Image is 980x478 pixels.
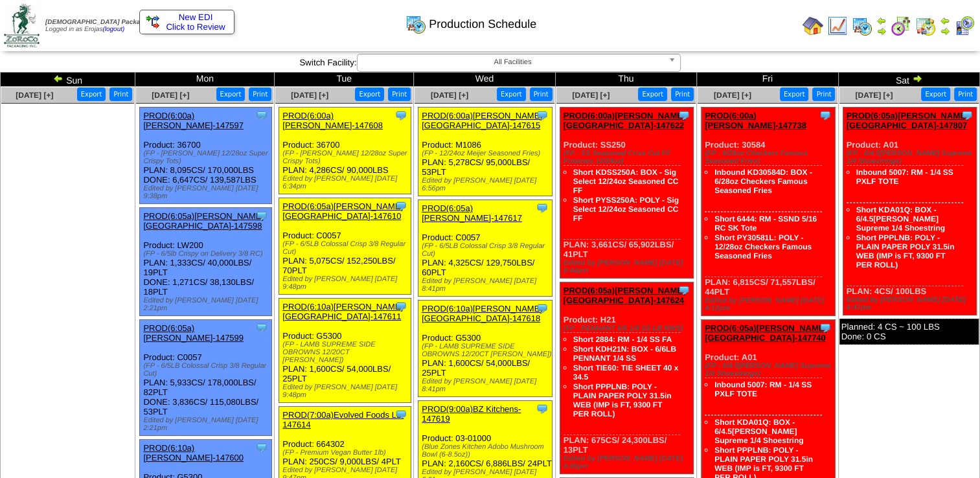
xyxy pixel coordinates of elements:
[856,168,953,186] a: Inbound 5007: RM - 1/4 SS PXLF TOTE
[279,198,411,295] div: Product: C0057 PLAN: 5,075CS / 152,250LBS / 70PLT
[915,16,936,36] img: calendarinout.gif
[564,324,694,332] div: (FP - PENNANT 6/6 1/4 SS LB NWS)
[678,284,690,297] img: Tooltip
[282,449,410,457] div: (FP - Premium Vegan Butter 1lb)
[803,16,823,36] img: home.gif
[852,16,872,36] img: calendarprod.gif
[45,19,154,26] span: [DEMOGRAPHIC_DATA] Packaging
[714,233,812,260] a: Short PY30581L: POLY - 12/28oz Checkers Famous Seasoned Fries
[678,109,690,122] img: Tooltip
[564,455,694,470] div: Edited by [PERSON_NAME] [DATE] 8:45pm
[422,111,542,130] a: PROD(6:00a)[PERSON_NAME][GEOGRAPHIC_DATA]-147615
[705,362,835,378] div: (FP - 6/4.5[PERSON_NAME] Supreme 1/4 Shoestrings)
[275,73,414,87] td: Tue
[940,16,950,26] img: arrowleft.gif
[714,380,812,398] a: Inbound 5007: RM - 1/4 SS PXLF TOTE
[847,296,977,312] div: Edited by [PERSON_NAME] [DATE] 6:47pm
[255,109,268,122] img: Tooltip
[780,87,809,101] button: Export
[282,240,410,256] div: (FP - 6/5LB Colossal Crisp 3/8 Regular Cut)
[573,345,676,363] a: Short KDH21N: BOX - 6/6LB PENNANT 1/4 SS
[940,26,950,36] img: arrowright.gif
[701,108,836,316] div: Product: 30584 PLAN: 6,815CS / 71,557LBS / 44PLT
[856,205,945,233] a: Short KDA01Q: BOX - 6/4.5[PERSON_NAME] Supreme 1/4 Shoestring
[705,297,835,312] div: Edited by [PERSON_NAME] [DATE] 4:12pm
[530,87,553,101] button: Print
[536,402,549,415] img: Tooltip
[912,73,922,84] img: arrowright.gif
[876,26,887,36] img: arrowright.gif
[146,16,159,28] img: ediSmall.gif
[4,4,40,47] img: zoroco-logo-small.webp
[536,201,549,214] img: Tooltip
[143,297,271,312] div: Edited by [PERSON_NAME] [DATE] 2:21pm
[697,73,838,87] td: Fri
[847,150,977,165] div: (FP - 6/4.5[PERSON_NAME] Supreme 1/4 Shoestrings)
[282,383,410,399] div: Edited by [PERSON_NAME] [DATE] 9:48pm
[418,108,553,196] div: Product: M1086 PLAN: 5,278CS / 95,000LBS / 53PLT
[714,214,817,233] a: Short 6444: RM - SSND 5/16 RC SK Tote
[143,362,271,378] div: (FP - 6/5LB Colossal Crisp 3/8 Regular Cut)
[282,275,410,291] div: Edited by [PERSON_NAME] [DATE] 9:48pm
[705,150,835,165] div: (FP - 6/28oz Checkers Famous Seasoned Fries)
[355,87,384,101] button: Export
[282,302,403,321] a: PROD(6:10a)[PERSON_NAME][GEOGRAPHIC_DATA]-147611
[714,91,751,100] span: [DATE] [+]
[414,73,555,87] td: Wed
[282,175,410,190] div: Edited by [PERSON_NAME] [DATE] 6:34pm
[394,199,407,212] img: Tooltip
[564,111,686,130] a: PROD(6:00a)[PERSON_NAME][GEOGRAPHIC_DATA]-147622
[143,211,264,231] a: PROD(6:05a)[PERSON_NAME][GEOGRAPHIC_DATA]-147598
[143,150,271,165] div: (FP - [PERSON_NAME] 12/28oz Super Crispy Tots)
[282,410,404,429] a: PROD(7:00a)Evolved Foods LL-147614
[843,108,977,315] div: Product: A01 PLAN: 4CS / 100LBS
[497,87,526,101] button: Export
[564,259,694,275] div: Edited by [PERSON_NAME] [DATE] 8:44pm
[394,300,407,313] img: Tooltip
[418,301,553,397] div: Product: G5300 PLAN: 1,600CS / 54,000LBS / 25PLT
[143,111,244,130] a: PROD(6:00a)[PERSON_NAME]-147597
[363,54,663,70] span: All Facilities
[429,17,536,31] span: Production Schedule
[572,91,610,100] span: [DATE] [+]
[146,12,227,32] a: New EDI Click to Review
[422,150,552,157] div: (FP - 12/24oz Meijer Seasoned Fries)
[422,443,552,459] div: (Blue Zones Kitchen Adobo Mushroom Bowl (6-8.5oz))
[143,185,271,200] div: Edited by [PERSON_NAME] [DATE] 9:38pm
[388,87,411,101] button: Print
[152,91,189,100] a: [DATE] [+]
[954,87,977,101] button: Print
[856,233,955,269] a: Short PPPLNB: POLY - PLAIN PAPER POLY 31.5in WEB (IMP is FT, 9300 FT PER ROLL)
[394,408,407,421] img: Tooltip
[102,26,124,33] a: (logout)
[560,108,694,279] div: Product: SS250 PLAN: 3,661CS / 65,902LBS / 41PLT
[143,323,244,343] a: PROD(6:05a)[PERSON_NAME]-147599
[819,321,832,334] img: Tooltip
[255,209,268,222] img: Tooltip
[291,91,328,100] a: [DATE] [+]
[714,168,812,195] a: Inbound KD30584D: BOX - 6/28oz Checkers Famous Seasoned Fries
[714,418,803,445] a: Short KDA01Q: BOX - 6/4.5[PERSON_NAME] Supreme 1/4 Shoestring
[891,16,911,36] img: calendarblend.gif
[705,111,806,130] a: PROD(6:00a)[PERSON_NAME]-147738
[961,109,974,122] img: Tooltip
[671,87,694,101] button: Print
[16,91,53,100] span: [DATE] [+]
[418,200,553,297] div: Product: C0057 PLAN: 4,325CS / 129,750LBS / 60PLT
[564,150,694,165] div: (FP - SS Seasoned Criss Cut FF Potatoes 12/24oz)
[638,87,667,101] button: Export
[405,14,426,34] img: calendarprod.gif
[143,250,271,258] div: (FP - 6/5lb Crispy on Delivery 3/8 RC)
[422,404,521,424] a: PROD(9:00a)BZ Kitchens-147619
[827,16,848,36] img: line_graph.gif
[422,343,552,358] div: (FP - LAMB SUPREME SIDE OBROWNS 12/20CT [PERSON_NAME])
[705,323,827,343] a: PROD(6:05a)[PERSON_NAME][GEOGRAPHIC_DATA]-147740
[143,443,244,462] a: PROD(6:10a)[PERSON_NAME]-147600
[855,91,893,100] span: [DATE] [+]
[422,242,552,258] div: (FP - 6/5LB Colossal Crisp 3/8 Regular Cut)
[77,87,106,101] button: Export
[135,73,275,87] td: Mon
[573,168,679,195] a: Short KDSS250A: BOX - Sig Select 12/24oz Seasoned CC FF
